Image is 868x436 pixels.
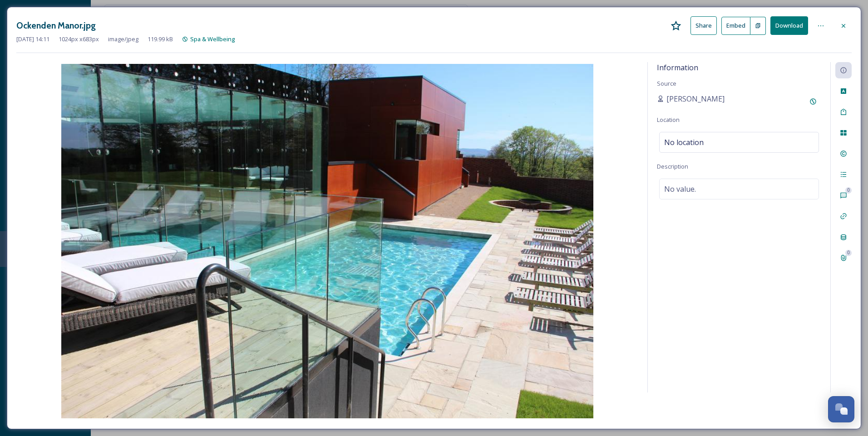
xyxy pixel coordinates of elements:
[664,137,704,148] span: No location
[16,19,96,32] h3: Ockenden Manor.jpg
[690,16,717,35] button: Share
[657,116,680,124] span: Location
[16,35,49,44] span: [DATE] 14:11
[664,184,696,194] span: No value.
[666,93,725,104] span: [PERSON_NAME]
[108,35,138,44] span: image/jpeg
[59,35,99,44] span: 1024 px x 683 px
[845,187,852,194] div: 0
[148,35,173,44] span: 119.99 kB
[721,17,750,35] button: Embed
[657,162,688,170] span: Description
[845,250,852,256] div: 0
[16,64,638,418] img: Ockenden%20Manor.jpg
[657,79,676,87] span: Source
[657,63,698,73] span: Information
[828,396,854,422] button: Open Chat
[190,35,235,43] span: Spa & Wellbeing
[770,16,808,35] button: Download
